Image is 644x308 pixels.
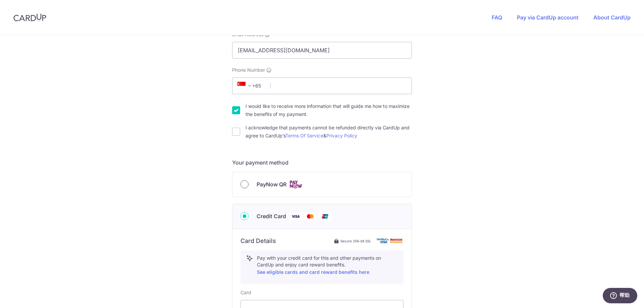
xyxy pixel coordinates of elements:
[237,82,254,90] span: +65
[318,212,332,221] img: Union Pay
[304,212,317,221] img: Mastercard
[326,133,357,138] a: Privacy Policy
[240,237,276,245] h6: Card Details
[240,180,404,189] div: PayNow QR Cards logo
[492,14,502,21] a: FAQ
[232,42,412,59] input: Email address
[240,212,404,221] div: Credit Card Visa Mastercard Union Pay
[257,212,286,220] span: Credit Card
[257,180,286,188] span: PayNow QR
[517,14,579,21] a: Pay via CardUp account
[13,13,46,21] img: CardUp
[285,133,323,138] a: Terms Of Service
[593,14,631,21] a: About CardUp
[240,289,251,296] label: Card
[289,180,303,189] img: Cards logo
[232,67,265,73] span: Phone Number
[235,82,266,90] span: +65
[246,102,412,118] label: I would like to receive more information that will guide me how to maximize the benefits of my pa...
[377,238,404,244] img: card secure
[257,255,398,276] p: Pay with your credit card for this and other payments on CardUp and enjoy card reward benefits.
[289,212,302,221] img: Visa
[246,124,412,140] label: I acknowledge that payments cannot be refunded directly via CardUp and agree to CardUp’s &
[232,159,412,167] h5: Your payment method
[602,288,637,305] iframe: 打开一个小组件，您可以在其中找到更多信息
[257,269,369,275] a: See eligible cards and card reward benefits here
[340,238,371,244] span: Secure 256-bit SSL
